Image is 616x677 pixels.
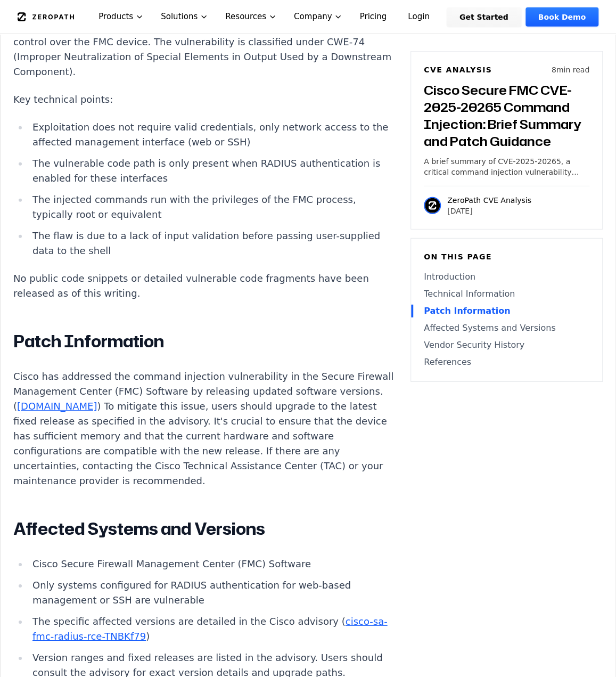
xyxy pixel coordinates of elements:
[447,7,521,27] a: Get Started
[13,271,398,301] p: No public code snippets or detailed vulnerable code fragments have been released as of this writing.
[32,616,387,642] a: cisco-sa-fmc-radius-rce-TNBKf79
[424,81,589,150] h3: Cisco Secure FMC CVE-2025-20265 Command Injection: Brief Summary and Patch Guidance
[395,7,442,27] a: Login
[424,156,589,177] p: A brief summary of CVE-2025-20265, a critical command injection vulnerability (CVSS 10.0) in Cisc...
[424,339,589,352] a: Vendor Security History
[17,401,97,412] a: [DOMAIN_NAME]
[13,331,398,352] h2: Patch Information
[28,192,398,222] li: The injected commands run with the privileges of the FMC process, typically root or equivalent
[424,322,589,335] a: Affected Systems and Versions
[28,229,398,258] li: The flaw is due to a lack of input validation before passing user-supplied data to the shell
[447,195,531,206] p: ZeroPath CVE Analysis
[424,305,589,317] a: Patch Information
[424,271,589,283] a: Introduction
[28,578,398,608] li: Only systems configured for RADIUS authentication for web-based management or SSH are vulnerable
[28,614,398,644] li: The specific affected versions are detailed in the Cisco advisory ( )
[424,288,589,300] a: Technical Information
[447,206,531,216] p: [DATE]
[13,92,398,107] p: Key technical points:
[13,518,398,540] h2: Affected Systems and Versions
[28,557,398,572] li: Cisco Secure Firewall Management Center (FMC) Software
[424,251,589,262] h6: On this page
[13,369,398,488] p: Cisco has addressed the command injection vulnerability in the Secure Firewall Management Center ...
[424,197,441,214] img: ZeroPath CVE Analysis
[424,356,589,369] a: References
[525,7,598,27] a: Book Demo
[28,120,398,150] li: Exploitation does not require valid credentials, only network access to the affected management i...
[424,64,492,75] h6: CVE Analysis
[28,156,398,186] li: The vulnerable code path is only present when RADIUS authentication is enabled for these interfaces
[552,64,589,75] p: 8 min read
